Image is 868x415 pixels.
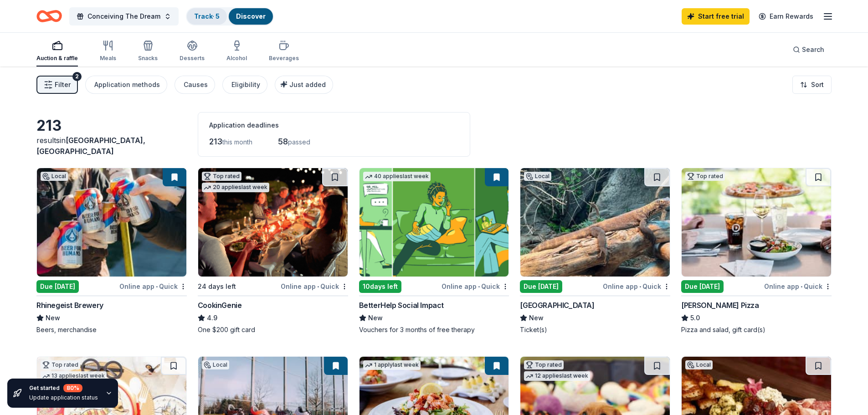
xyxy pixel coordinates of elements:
[524,172,551,181] div: Local
[209,137,222,146] span: 213
[87,11,160,22] span: Conceiving The Dream
[138,36,158,67] button: Snacks
[41,172,68,181] div: Local
[681,325,832,334] div: Pizza and salad, gift card(s)
[194,12,220,20] a: Track· 5
[226,36,247,67] button: Alcohol
[682,168,831,277] img: Image for Dewey's Pizza
[36,36,78,67] button: Auction & raffle
[786,41,832,59] button: Search
[524,371,590,381] div: 12 applies last week
[269,36,299,67] button: Beverages
[222,76,267,94] button: Eligibility
[94,79,160,90] div: Application methods
[681,280,724,293] div: Due [DATE]
[36,136,145,156] span: in
[202,183,269,192] div: 20 applies last week
[363,360,421,370] div: 1 apply last week
[46,313,60,323] span: New
[41,360,80,369] div: Top rated
[520,280,562,293] div: Due [DATE]
[29,384,98,392] div: Get started
[764,281,832,292] div: Online app Quick
[524,360,564,369] div: Top rated
[226,55,247,62] div: Alcohol
[36,325,187,334] div: Beers, merchandise
[36,280,79,293] div: Due [DATE]
[520,168,670,334] a: Image for Cincinnati Zoo & Botanical GardenLocalDue [DATE]Online app•Quick[GEOGRAPHIC_DATA]NewTic...
[792,76,832,94] button: Sort
[29,394,98,401] div: Update application status
[202,360,229,369] div: Local
[69,7,179,26] button: Conceiving The Dream
[119,281,187,292] div: Online app Quick
[231,79,260,90] div: Eligibility
[207,313,217,323] span: 4.9
[359,325,509,334] div: Vouchers for 3 months of free therapy
[442,281,509,292] div: Online app Quick
[520,300,594,311] div: [GEOGRAPHIC_DATA]
[138,55,158,62] div: Snacks
[186,7,274,26] button: Track· 5Discover
[198,300,242,311] div: CookinGenie
[685,172,725,181] div: Top rated
[317,283,319,290] span: •
[801,283,802,290] span: •
[368,313,383,323] span: New
[85,76,167,94] button: Application methods
[36,55,78,62] div: Auction & raffle
[360,168,509,277] img: Image for BetterHelp Social Impact
[36,136,145,156] span: [GEOGRAPHIC_DATA], [GEOGRAPHIC_DATA]
[681,300,759,311] div: [PERSON_NAME] Pizza
[478,283,480,290] span: •
[685,360,713,369] div: Local
[359,168,509,334] a: Image for BetterHelp Social Impact40 applieslast week10days leftOnline app•QuickBetterHelp Social...
[100,55,116,62] div: Meals
[682,8,750,25] a: Start free trial
[753,8,819,25] a: Earn Rewards
[36,300,103,311] div: Rhinegeist Brewery
[180,55,205,62] div: Desserts
[690,313,700,323] span: 5.0
[278,137,288,146] span: 58
[36,5,62,27] a: Home
[269,55,299,62] div: Beverages
[36,76,78,94] button: Filter2
[55,79,71,90] span: Filter
[802,44,824,55] span: Search
[156,283,158,290] span: •
[36,135,187,157] div: results
[209,120,459,131] div: Application deadlines
[198,168,348,334] a: Image for CookinGenieTop rated20 applieslast week24 days leftOnline app•QuickCookinGenie4.9One $2...
[520,325,670,334] div: Ticket(s)
[198,281,236,292] div: 24 days left
[198,325,348,334] div: One $200 gift card
[281,281,348,292] div: Online app Quick
[72,72,82,81] div: 2
[359,300,444,311] div: BetterHelp Social Impact
[184,79,208,90] div: Causes
[37,168,186,277] img: Image for Rhinegeist Brewery
[222,138,252,146] span: this month
[289,81,326,88] span: Just added
[63,384,82,392] div: 80 %
[36,117,187,135] div: 213
[359,280,401,293] div: 10 days left
[520,168,670,277] img: Image for Cincinnati Zoo & Botanical Garden
[811,79,824,90] span: Sort
[175,76,215,94] button: Causes
[100,36,116,67] button: Meals
[236,12,266,20] a: Discover
[180,36,205,67] button: Desserts
[202,172,241,181] div: Top rated
[681,168,832,334] a: Image for Dewey's PizzaTop ratedDue [DATE]Online app•Quick[PERSON_NAME] Pizza5.0Pizza and salad, ...
[36,168,187,334] a: Image for Rhinegeist BreweryLocalDue [DATE]Online app•QuickRhinegeist BreweryNewBeers, merchandise
[639,283,641,290] span: •
[275,76,333,94] button: Just added
[198,168,348,277] img: Image for CookinGenie
[363,172,431,181] div: 40 applies last week
[529,313,544,323] span: New
[288,138,310,146] span: passed
[603,281,670,292] div: Online app Quick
